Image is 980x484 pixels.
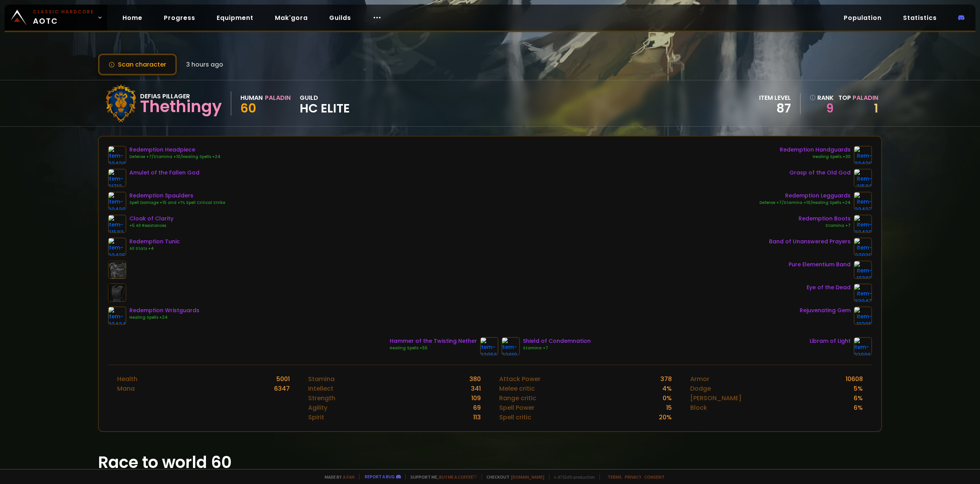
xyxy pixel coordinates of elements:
div: Block [690,403,707,412]
div: Eye of the Dead [807,284,851,292]
a: 1 [874,99,878,117]
div: Shield of Condemnation [523,337,591,345]
div: Strength [308,393,335,403]
a: Equipment [211,10,260,26]
a: Report a bug [365,474,395,479]
div: 15 [666,403,672,412]
img: item-19395 [854,306,872,325]
span: 3 hours ago [186,60,223,69]
img: item-23006 [854,337,872,355]
img: item-22939 [854,238,872,256]
div: 4 % [662,384,672,393]
a: Privacy [625,474,641,480]
a: Consent [644,474,665,480]
div: Spell critic [499,412,531,422]
img: item-22428 [108,146,126,164]
span: Paladin [853,93,878,102]
div: Grasp of the Old God [789,169,851,177]
img: item-19382 [854,261,872,279]
div: Healing Spells +30 [780,154,851,160]
div: Melee critic [499,384,535,393]
div: 380 [469,374,481,384]
div: 113 [473,412,481,422]
div: Stamina +7 [523,345,591,351]
a: Classic HardcoreAOTC [5,5,107,31]
div: 5 % [854,384,863,393]
a: Terms [608,474,622,480]
div: guild [300,93,350,114]
div: Band of Unanswered Prayers [769,238,851,246]
div: Healing Spells +55 [390,345,477,351]
div: 69 [473,403,481,412]
a: Buy me a coffee [439,474,477,480]
div: 341 [471,384,481,393]
img: item-22429 [108,192,126,210]
a: [DOMAIN_NAME] [511,474,544,480]
div: All Stats +4 [129,246,180,252]
div: 0 % [663,393,672,403]
img: item-21583 [108,215,126,233]
div: 6 % [854,393,863,403]
img: item-22430 [854,215,872,233]
div: Mana [117,384,135,393]
div: Agility [308,403,327,412]
a: a fan [343,474,354,480]
div: Rejuvenating Gem [800,306,851,315]
div: [PERSON_NAME] [690,393,742,403]
img: item-22424 [108,306,126,325]
div: Healing Spells +24 [129,315,199,321]
div: 6347 [274,384,290,393]
div: rank [810,93,834,103]
div: Hammer of the Twisting Nether [390,337,477,345]
div: Redemption Wristguards [129,306,199,315]
button: Scan character [98,54,177,75]
div: Cloak of Clarity [129,215,173,223]
a: Progress [158,10,201,26]
div: Defias Pillager [140,91,222,101]
div: 109 [471,393,481,403]
div: Attack Power [499,374,541,384]
a: 9 [810,103,834,114]
div: Dodge [690,384,711,393]
div: Defense +7/Stamina +10/Healing Spells +24 [759,200,851,206]
img: item-22425 [108,238,126,256]
div: 378 [660,374,672,384]
div: 10608 [846,374,863,384]
span: v. d752d5 - production [549,474,595,480]
div: Defense +7/Stamina +10/Healing Spells +24 [129,154,220,160]
a: Home [116,10,149,26]
div: Libram of Light [810,337,851,345]
div: 5001 [276,374,290,384]
div: Spirit [308,412,324,422]
img: item-21712 [108,169,126,187]
div: 87 [759,103,791,114]
img: item-21582 [854,169,872,187]
div: Redemption Handguards [780,146,851,154]
small: Classic Hardcore [33,8,94,15]
a: Statistics [897,10,943,26]
div: Redemption Boots [799,215,851,223]
span: Made by [320,474,354,480]
div: Spell Damage +15 and +1% Spell Critical Strike [129,200,225,206]
div: Top [838,93,878,103]
div: Thethingy [140,101,222,112]
span: 60 [240,99,256,117]
a: Mak'gora [269,10,314,26]
div: Stamina +7 [799,223,851,229]
div: Human [240,93,263,103]
div: item level [759,93,791,103]
div: Intellect [308,384,333,393]
div: Pure Elementium Band [789,261,851,269]
img: item-23047 [854,284,872,302]
div: Spell Power [499,403,534,412]
img: item-22427 [854,192,872,210]
a: Guilds [323,10,357,26]
span: Support me, [405,474,477,480]
img: item-22819 [501,337,520,355]
div: Amulet of the Fallen God [129,169,199,177]
div: Redemption Tunic [129,238,180,246]
div: Redemption Legguards [759,192,851,200]
div: Redemption Spaulders [129,192,225,200]
div: Health [117,374,137,384]
img: item-23056 [480,337,498,355]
